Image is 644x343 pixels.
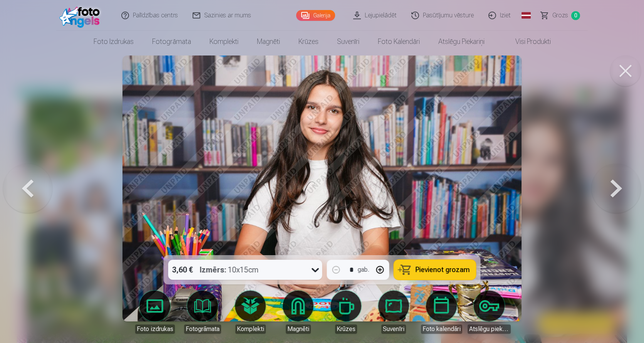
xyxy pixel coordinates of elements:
a: Foto kalendāri [420,291,463,334]
a: Magnēti [277,291,320,334]
div: Foto izdrukas [135,325,175,334]
div: Komplekti [235,325,266,334]
a: Komplekti [200,31,248,52]
span: 0 [571,11,580,20]
div: Suvenīri [381,325,406,334]
div: Foto kalendāri [421,325,462,334]
div: Krūzes [335,325,357,334]
strong: Izmērs : [200,264,226,275]
a: Foto izdrukas [133,291,176,334]
img: /fa1 [59,3,104,28]
span: Pievienot grozam [416,266,470,273]
div: 10x15cm [200,260,259,280]
a: Suvenīri [372,291,415,334]
button: Pievienot grozam [394,260,476,280]
a: Krūzes [324,291,367,334]
a: Foto kalendāri [369,31,429,52]
a: Atslēgu piekariņi [468,291,511,334]
div: Atslēgu piekariņi [468,325,511,334]
div: Magnēti [286,325,311,334]
a: Visi produkti [494,31,560,52]
a: Komplekti [229,291,272,334]
a: Suvenīri [328,31,369,52]
a: Fotogrāmata [143,31,200,52]
a: Galerija [296,10,335,21]
div: gab. [358,265,369,274]
div: Fotogrāmata [184,325,221,334]
a: Atslēgu piekariņi [429,31,494,52]
div: 3,60 € [168,260,197,280]
a: Magnēti [248,31,289,52]
a: Krūzes [289,31,328,52]
a: Fotogrāmata [181,291,224,334]
a: Foto izdrukas [84,31,143,52]
span: Grozs [552,11,568,20]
